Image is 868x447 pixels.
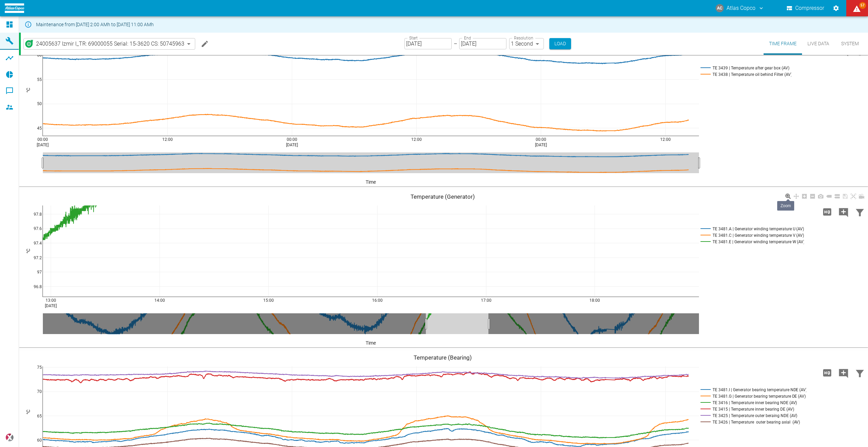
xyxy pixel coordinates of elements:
span: 57 [859,2,866,9]
a: 24005637 Izmir I_TR: 69000055 Serial: 15-3620 CS: 50745963 [25,40,184,48]
span: Load high Res [819,208,835,215]
div: AC [716,4,724,12]
button: Time Frame [764,33,802,55]
span: 24005637 Izmir I_TR: 69000055 Serial: 15-3620 CS: 50745963 [36,40,184,48]
button: Filter Chart Data [852,203,868,221]
input: MM/DD/YYYY [459,38,506,49]
button: Compressor [785,2,826,14]
input: MM/DD/YYYY [404,38,452,49]
div: 1 Second [509,38,544,49]
button: Add comment [835,203,852,221]
button: Live Data [802,33,835,55]
div: Maintenance from [DATE] 2:00 AMh to [DATE] 11:00 AMh [36,18,154,31]
img: Xplore Logo [5,433,14,442]
button: System [835,33,865,55]
label: Resolution [514,35,533,41]
label: End [464,35,471,41]
button: atlas-copco@neaxplore.com [715,2,765,14]
button: Edit machine [198,37,212,51]
img: logo [5,3,24,13]
span: Load high Res [819,369,835,376]
label: Start [409,35,418,41]
button: Load [549,38,571,49]
button: Filter Chart Data [852,364,868,382]
button: Add comment [835,364,852,382]
p: – [454,40,457,48]
button: Settings [830,2,842,14]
